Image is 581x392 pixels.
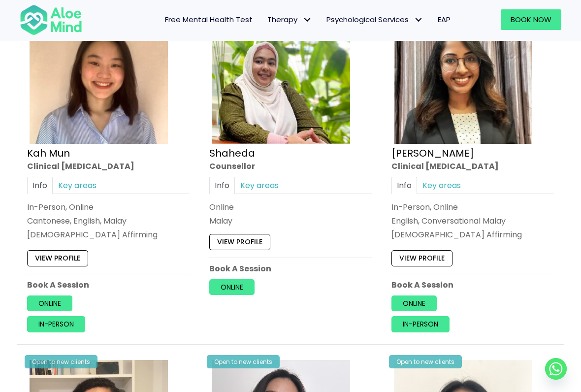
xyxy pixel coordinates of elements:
div: Online [209,201,372,213]
a: View profile [27,250,88,266]
a: EAP [430,9,458,30]
div: Open to new clients [389,355,462,368]
a: Info [391,176,417,194]
span: Book Now [511,14,551,25]
img: Kah Mun-profile-crop-300×300 [30,5,168,144]
a: Whatsapp [545,358,567,380]
img: Shaheda Counsellor [212,5,350,144]
span: Therapy [267,14,312,25]
div: In-Person, Online [27,201,190,213]
a: Free Mental Health Test [158,9,260,30]
span: EAP [438,14,451,25]
a: Key areas [53,176,102,194]
a: Psychological ServicesPsychological Services: submenu [319,9,430,30]
nav: Menu [92,9,458,30]
span: Free Mental Health Test [165,14,253,25]
a: Kah Mun [27,146,70,160]
div: Clinical [MEDICAL_DATA] [391,160,554,171]
div: Clinical [MEDICAL_DATA] [27,160,190,171]
a: View profile [391,250,452,266]
a: Shaheda [209,146,255,160]
a: Info [209,176,235,194]
img: croped-Anita_Profile-photo-300×300 [394,5,532,144]
img: Aloe mind Logo [20,4,82,35]
a: In-person [391,316,450,332]
a: Online [391,295,437,311]
a: Key areas [417,176,466,194]
div: [DEMOGRAPHIC_DATA] Affirming [391,229,554,240]
p: Malay [209,215,372,227]
a: Key areas [235,176,284,194]
a: Info [27,176,53,194]
a: Online [209,279,255,294]
a: View profile [209,234,270,250]
p: Book A Session [27,279,190,290]
a: TherapyTherapy: submenu [260,9,319,30]
span: Psychological Services: submenu [411,13,425,27]
p: Book A Session [391,279,554,290]
a: Online [27,295,72,311]
a: [PERSON_NAME] [391,146,474,160]
div: In-Person, Online [391,201,554,213]
div: [DEMOGRAPHIC_DATA] Affirming [27,229,190,240]
p: Book A Session [209,262,372,274]
span: Therapy: submenu [300,13,314,27]
div: Open to new clients [25,355,97,368]
div: Open to new clients [207,355,280,368]
a: In-person [27,316,85,332]
p: English, Conversational Malay [391,215,554,227]
span: Psychological Services [326,14,423,25]
a: Book Now [501,9,561,30]
div: Counsellor [209,160,372,171]
p: Cantonese, English, Malay [27,215,190,227]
